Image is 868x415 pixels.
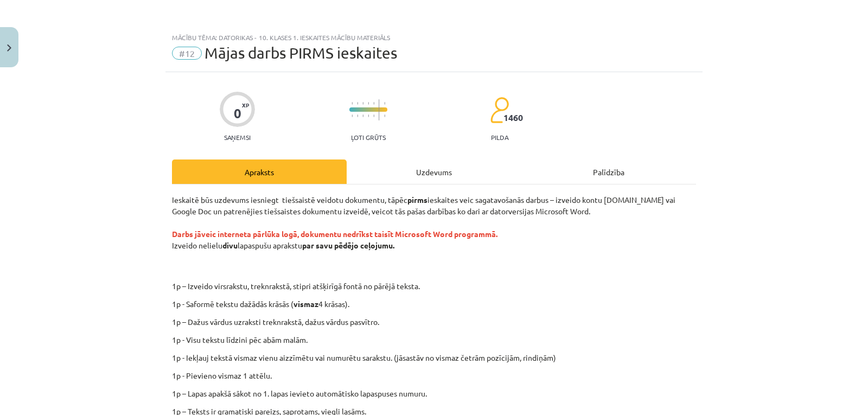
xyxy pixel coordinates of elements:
img: icon-long-line-d9ea69661e0d244f92f715978eff75569469978d946b2353a9bb055b3ed8787d.svg [379,99,380,120]
img: icon-short-line-57e1e144782c952c97e751825c79c345078a6d821885a25fce030b3d8c18986b.svg [352,114,353,117]
img: icon-short-line-57e1e144782c952c97e751825c79c345078a6d821885a25fce030b3d8c18986b.svg [368,114,369,117]
div: Apraksts [172,159,347,184]
img: icon-short-line-57e1e144782c952c97e751825c79c345078a6d821885a25fce030b3d8c18986b.svg [368,102,369,105]
p: Ieskaitē būs uzdevums iesniegt tiešsaistē veidotu dokumentu, tāpēc ieskaites veic sagatavošanās d... [172,194,696,274]
div: Uzdevums [347,159,521,184]
img: icon-short-line-57e1e144782c952c97e751825c79c345078a6d821885a25fce030b3d8c18986b.svg [357,114,358,117]
span: #12 [172,47,202,60]
p: 1p - Saformē tekstu dažādās krāsās ( 4 krāsas). [172,298,696,310]
span: 1460 [503,113,523,123]
div: Mācību tēma: Datorikas - 10. klases 1. ieskaites mācību materiāls [172,34,696,41]
p: 1p – Izveido virsrakstu, treknrakstā, stipri atšķirīgā fontā no pārējā teksta. [233,280,706,292]
img: icon-close-lesson-0947bae3869378f0d4975bcd49f059093ad1ed9edebbc8119c70593378902aed.svg [7,44,11,52]
img: icon-short-line-57e1e144782c952c97e751825c79c345078a6d821885a25fce030b3d8c18986b.svg [373,114,374,117]
div: 0 [234,106,241,121]
p: 1p – Dažus vārdus uzraksti treknrakstā, dažus vārdus pasvītro. [172,316,696,328]
img: icon-short-line-57e1e144782c952c97e751825c79c345078a6d821885a25fce030b3d8c18986b.svg [362,114,363,117]
img: icon-short-line-57e1e144782c952c97e751825c79c345078a6d821885a25fce030b3d8c18986b.svg [352,102,353,105]
img: icon-short-line-57e1e144782c952c97e751825c79c345078a6d821885a25fce030b3d8c18986b.svg [384,102,385,105]
span: Mājas darbs PIRMS ieskaites [205,44,397,62]
strong: vismaz [293,299,318,309]
strong: divu [222,240,238,250]
strong: Darbs jāveic interneta pārlūka logā, dokumentu nedrīkst taisīt Microsoft Word programmā. [172,229,497,239]
p: 1p - Iekļauj tekstā vismaz vienu aizzīmētu vai numurētu sarakstu. (jāsastāv no vismaz četrām pozī... [172,352,696,363]
strong: pirms [407,195,427,205]
span: XP [242,102,249,108]
img: icon-short-line-57e1e144782c952c97e751825c79c345078a6d821885a25fce030b3d8c18986b.svg [357,102,358,105]
p: Ļoti grūts [351,133,386,141]
img: icon-short-line-57e1e144782c952c97e751825c79c345078a6d821885a25fce030b3d8c18986b.svg [362,102,363,105]
p: Saņemsi [220,133,255,141]
strong: par savu pēdējo ceļojumu. [302,240,394,250]
p: pilda [491,133,508,141]
p: 1p – Lapas apakšā sākot no 1. lapas ievieto automātisko lapaspuses numuru. [172,388,696,399]
p: 1p - Visu tekstu līdzini pēc abām malām. [172,334,696,346]
p: 1p - Pievieno vismaz 1 attēlu. [172,370,696,381]
img: icon-short-line-57e1e144782c952c97e751825c79c345078a6d821885a25fce030b3d8c18986b.svg [373,102,374,105]
img: icon-short-line-57e1e144782c952c97e751825c79c345078a6d821885a25fce030b3d8c18986b.svg [384,114,385,117]
div: Palīdzība [521,159,696,184]
img: students-c634bb4e5e11cddfef0936a35e636f08e4e9abd3cc4e673bd6f9a4125e45ecb1.svg [490,97,509,124]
